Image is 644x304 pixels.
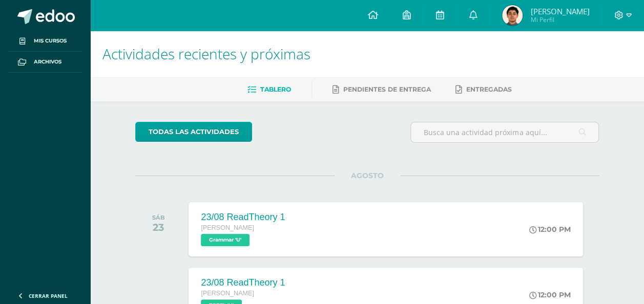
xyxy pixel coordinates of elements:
[201,212,285,223] div: 23/08 ReadTheory 1
[502,5,523,26] img: d5477ca1a3f189a885c1b57d1d09bc4b.png
[34,37,67,45] span: Mis cursos
[8,52,82,73] a: Archivos
[152,221,165,233] div: 23
[135,122,252,142] a: todas las Actividades
[529,225,571,234] div: 12:00 PM
[29,292,68,299] span: Cerrar panel
[201,290,254,297] span: [PERSON_NAME]
[8,31,82,52] a: Mis cursos
[152,214,165,221] div: SÁB
[530,15,589,24] span: Mi Perfil
[201,234,250,246] span: Grammar 'U'
[530,6,589,16] span: [PERSON_NAME]
[201,277,285,288] div: 23/08 ReadTheory 1
[260,85,291,93] span: Tablero
[247,81,291,98] a: Tablero
[343,85,431,93] span: Pendientes de entrega
[466,85,512,93] span: Entregadas
[201,224,254,231] span: [PERSON_NAME]
[34,58,61,66] span: Archivos
[102,44,310,63] span: Actividades recientes y próximas
[335,171,400,180] span: AGOSTO
[333,81,431,98] a: Pendientes de entrega
[455,81,512,98] a: Entregadas
[411,122,598,142] input: Busca una actividad próxima aquí...
[529,290,571,299] div: 12:00 PM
